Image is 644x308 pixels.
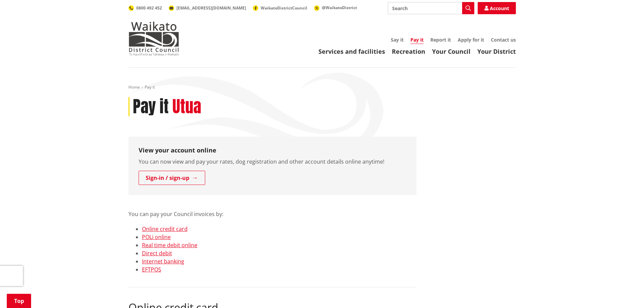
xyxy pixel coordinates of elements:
[128,5,162,11] a: 0800 492 452
[314,5,357,10] a: @WaikatoDistrict
[253,5,307,11] a: WaikatoDistrictCouncil
[128,84,140,90] a: Home
[142,266,161,273] a: EFTPOS
[432,47,471,55] a: Your Council
[128,22,179,55] img: Waikato District Council - Te Kaunihera aa Takiwaa o Waikato
[139,147,406,154] h3: View your account online
[261,5,307,11] span: WaikatoDistrictCouncil
[391,37,404,43] a: Say it
[139,171,205,185] a: Sign-in / sign-up
[133,97,169,117] h1: Pay it
[142,258,184,265] a: Internet banking
[136,5,162,11] span: 0800 492 452
[142,233,171,241] a: POLi online
[142,250,172,257] a: Direct debit
[410,37,424,44] a: Pay it
[142,241,197,249] a: Real time debit online
[430,37,451,43] a: Report it
[491,37,516,43] a: Contact us
[322,5,357,10] span: @WaikatoDistrict
[128,85,516,90] nav: breadcrumb
[172,97,201,117] h2: Utua
[392,47,425,55] a: Recreation
[7,294,31,308] a: Top
[458,37,484,43] a: Apply for it
[169,5,246,11] a: [EMAIL_ADDRESS][DOMAIN_NAME]
[145,84,155,90] span: Pay it
[478,2,516,14] a: Account
[176,5,246,11] span: [EMAIL_ADDRESS][DOMAIN_NAME]
[477,47,516,55] a: Your District
[142,225,188,233] a: Online credit card
[128,202,416,218] p: You can pay your Council invoices by:
[388,2,474,14] input: Search input
[318,47,385,55] a: Services and facilities
[139,158,406,166] p: You can now view and pay your rates, dog registration and other account details online anytime!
